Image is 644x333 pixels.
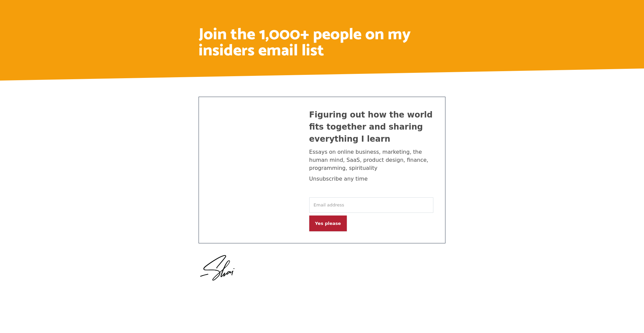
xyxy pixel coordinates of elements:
img: shai-scribble.png [199,251,238,284]
p: Essays on online business, marketing, the human mind, SaaS, product design, finance, programming,... [309,148,433,172]
button: Yes please [309,216,347,232]
h1: Join the 1,000+ people on my insiders email list [199,27,445,59]
p: Unsubscribe any time [309,175,433,183]
input: Email address [309,197,433,213]
p: Figuring out how the world fits together and sharing everything I learn [309,109,433,145]
p: Yes please [315,220,341,227]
